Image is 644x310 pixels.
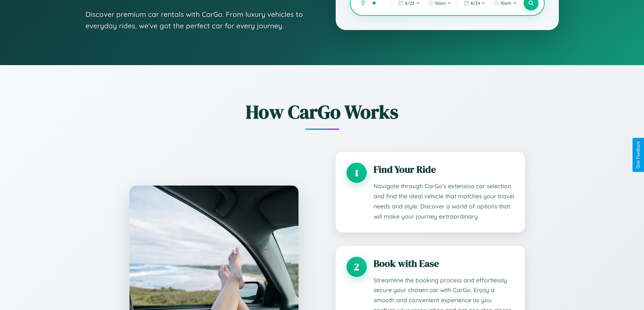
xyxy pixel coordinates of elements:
[405,0,414,6] span: 8 / 23
[347,257,367,277] div: 2
[636,141,641,169] div: Give Feedback
[86,9,309,31] p: Discover premium car rentals with CarGo. From luxury vehicles to everyday rides, we've got the pe...
[374,257,514,270] h3: Book with Ease
[374,163,514,176] h3: Find Your Ride
[347,163,367,183] div: 1
[500,0,511,6] span: 10am
[471,0,480,6] span: 8 / 24
[119,99,525,125] h2: How CarGo Works
[435,0,446,6] span: 10am
[374,181,514,222] p: Navigate through CarGo's extensive car selection and find the ideal vehicle that matches your tra...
